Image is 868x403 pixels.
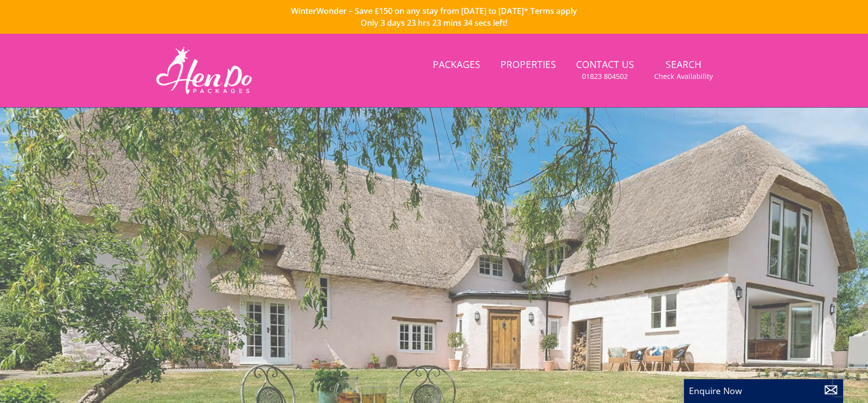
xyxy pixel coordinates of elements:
a: Packages [429,54,484,76]
p: Enquire Now [689,384,838,397]
small: 01823 804502 [582,71,628,81]
small: Check Availability [654,71,713,81]
a: Properties [496,54,560,76]
img: Hen Do Packages [152,46,257,95]
a: SearchCheck Availability [650,54,717,86]
a: Contact Us01823 804502 [572,54,638,86]
span: Only 3 days 23 hrs 23 mins 34 secs left! [361,17,507,28]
